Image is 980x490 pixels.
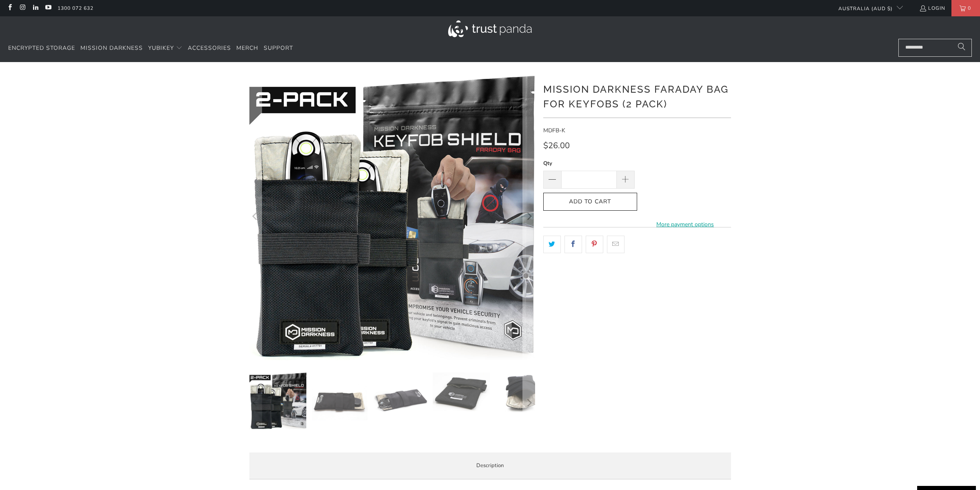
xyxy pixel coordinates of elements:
span: $26.00 [543,140,570,151]
img: Mission Darkness Faraday Bag for Keyfobs (2 pack) [249,372,307,430]
a: Mission Darkness [80,39,143,58]
button: Previous [249,372,262,434]
a: Trust Panda Australia on Facebook [6,5,13,11]
img: Mission Darkness Faraday Bag for Keyfobs (2 pack) - Trust Panda [372,372,429,430]
a: 1300 072 632 [58,4,93,13]
a: Accessories [188,39,231,58]
a: Mission Darkness Faraday Bag for Keyfobs (2 pack) [249,74,535,360]
a: Share this on Pinterest [586,236,603,253]
label: Description [249,452,731,480]
a: More payment options [640,220,731,229]
nav: Translation missing: en.navigation.header.main_nav [8,39,293,58]
img: Mission Darkness Faraday Bag for Keyfobs (2 pack) - Trust Panda [311,372,368,430]
span: Accessories [188,44,231,52]
a: Email this to a friend [607,236,624,253]
img: Mission Darkness Faraday Bag for Keyfobs (2 pack) - Trust Panda [494,372,551,414]
a: Trust Panda Australia on YouTube [44,5,51,11]
img: Mission Darkness Faraday Bag for Keyfobs (2 pack) - Trust Panda [433,372,490,412]
button: Next [522,372,536,434]
a: Login [919,4,945,13]
img: Trust Panda Australia [448,20,532,37]
a: Merch [236,39,258,58]
button: Add to Cart [543,193,637,211]
a: Share this on Facebook [564,236,582,253]
summary: YubiKey [148,39,182,58]
span: MDFB-K [543,127,565,134]
button: Search [951,39,972,57]
label: Qty [543,159,635,168]
a: Share this on Twitter [543,236,561,253]
span: YubiKey [148,44,174,52]
button: Next [522,74,536,360]
span: Encrypted Storage [8,44,75,52]
a: Support [264,39,293,58]
a: Trust Panda Australia on Instagram [19,5,26,11]
input: Search... [898,39,972,57]
span: Support [264,44,293,52]
a: Encrypted Storage [8,39,75,58]
a: Trust Panda Australia on LinkedIn [32,5,39,11]
h1: Mission Darkness Faraday Bag for Keyfobs (2 pack) [543,80,731,111]
span: Add to Cart [552,198,629,205]
span: Mission Darkness [80,44,143,52]
button: Previous [249,74,262,360]
span: Merch [236,44,258,52]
